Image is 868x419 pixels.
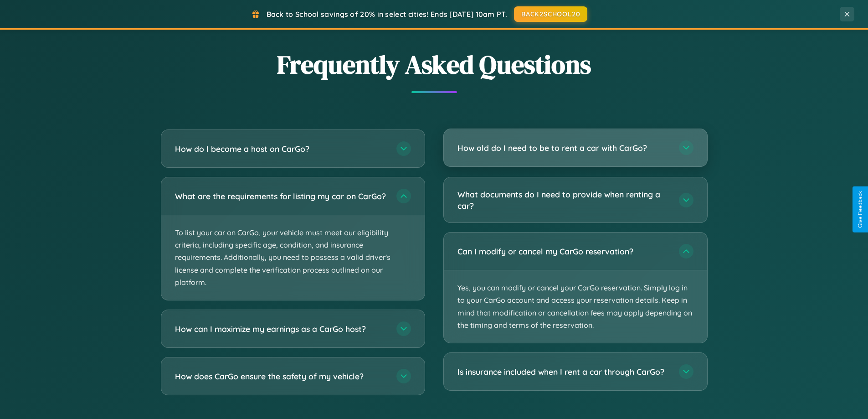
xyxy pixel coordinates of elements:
p: Yes, you can modify or cancel your CarGo reservation. Simply log in to your CarGo account and acc... [444,270,707,343]
button: BACK2SCHOOL20 [514,6,587,22]
p: To list your car on CarGo, your vehicle must meet our eligibility criteria, including specific ag... [161,215,425,300]
h3: Is insurance included when I rent a car through CarGo? [457,366,670,378]
h3: Can I modify or cancel my CarGo reservation? [457,246,670,257]
h3: How does CarGo ensure the safety of my vehicle? [175,371,387,382]
span: Back to School savings of 20% in select cities! Ends [DATE] 10am PT. [267,10,507,19]
div: Give Feedback [857,191,863,228]
h3: How do I become a host on CarGo? [175,143,387,155]
h3: How can I maximize my earnings as a CarGo host? [175,323,387,335]
h3: How old do I need to be to rent a car with CarGo? [457,142,670,154]
h3: What documents do I need to provide when renting a car? [457,189,670,211]
h2: Frequently Asked Questions [161,47,708,82]
h3: What are the requirements for listing my car on CarGo? [175,191,387,202]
